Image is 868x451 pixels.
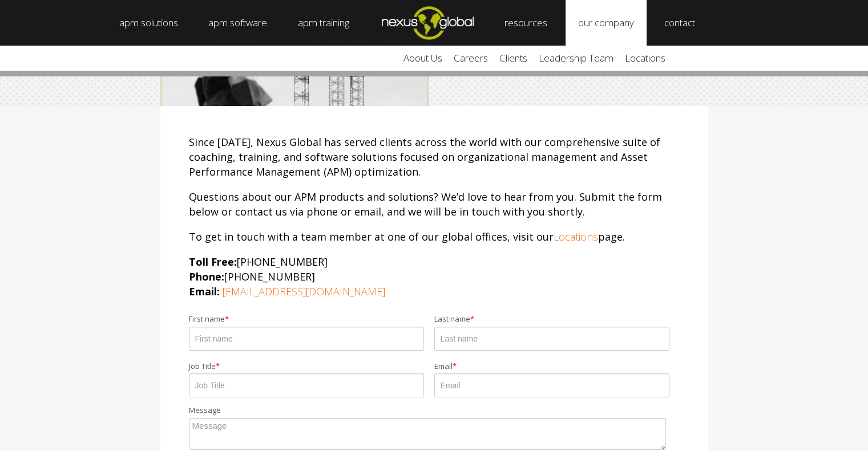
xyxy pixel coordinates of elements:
span: Last name [434,315,470,324]
a: careers [448,46,494,71]
strong: Toll Free: [189,255,237,269]
span: First name [189,315,225,324]
span: Job Title [189,362,216,371]
input: Job Title [189,373,424,397]
a: Locations [554,230,598,243]
input: Last name [434,327,669,351]
span: Email [434,362,453,371]
strong: Email: [189,285,220,298]
input: Email [434,373,669,397]
p: Questions about our APM products and solutions? We’d love to hear from you. Submit the form below... [189,189,680,219]
input: First name [189,327,424,351]
a: about us [398,46,448,71]
p: Since [DATE], Nexus Global has served clients across the world with our comprehensive suite of co... [189,135,680,179]
a: [EMAIL_ADDRESS][DOMAIN_NAME] [223,285,385,298]
span: Message [189,406,221,415]
a: leadership team [533,46,619,71]
p: To get in touch with a team member at one of our global offices, visit our page. [189,229,680,244]
strong: Phone: [189,270,224,283]
a: locations [619,46,671,71]
a: clients [494,46,533,71]
p: [PHONE_NUMBER] [PHONE_NUMBER] [189,254,680,299]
